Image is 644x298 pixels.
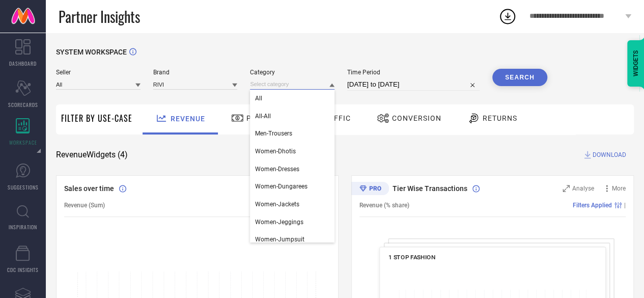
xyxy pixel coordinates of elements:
[9,139,37,146] span: WORKSPACE
[255,166,299,173] span: Women-Dresses
[492,69,547,86] button: Search
[250,125,334,142] div: Men-Trousers
[483,114,517,122] span: Returns
[56,69,141,76] span: Seller
[8,101,38,109] span: SCORECARDS
[250,213,334,231] div: Women-Jeggings
[255,201,299,208] span: Women-Jackets
[359,202,409,209] span: Revenue (% share)
[255,113,271,120] span: All-All
[64,202,105,209] span: Revenue (Sum)
[624,202,626,209] span: |
[9,60,37,67] span: DASHBOARD
[498,7,517,25] div: Open download list
[612,185,626,192] span: More
[61,112,132,124] span: Filter By Use-Case
[56,48,127,56] span: SYSTEM WORKSPACE
[388,254,435,261] span: 1 STOP FASHION
[255,148,296,155] span: Women-Dhotis
[250,178,334,195] div: Women-Dungarees
[255,236,304,243] span: Women-Jumpsuit
[255,219,303,226] span: Women-Jeggings
[319,114,351,122] span: Traffic
[347,69,480,76] span: Time Period
[250,69,334,76] span: Category
[153,69,238,76] span: Brand
[351,182,389,197] div: Premium
[59,6,140,27] span: Partner Insights
[250,143,334,160] div: Women-Dhotis
[246,114,278,122] span: Pricing
[250,231,334,248] div: Women-Jumpsuit
[250,79,334,90] input: Select category
[250,90,334,107] div: All
[250,160,334,178] div: Women-Dresses
[255,95,262,102] span: All
[573,202,612,209] span: Filters Applied
[250,107,334,125] div: All-All
[593,150,626,160] span: DOWNLOAD
[393,184,467,193] span: Tier Wise Transactions
[8,183,39,191] span: SUGGESTIONS
[255,183,307,190] span: Women-Dungarees
[255,130,292,137] span: Men-Trousers
[171,115,205,123] span: Revenue
[250,196,334,213] div: Women-Jackets
[9,223,37,231] span: INSPIRATION
[572,185,594,192] span: Analyse
[563,185,570,192] svg: Zoom
[56,150,128,160] span: Revenue Widgets ( 4 )
[347,78,480,91] input: Select time period
[392,114,441,122] span: Conversion
[7,266,39,274] span: CDC INSIGHTS
[64,184,114,193] span: Sales over time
